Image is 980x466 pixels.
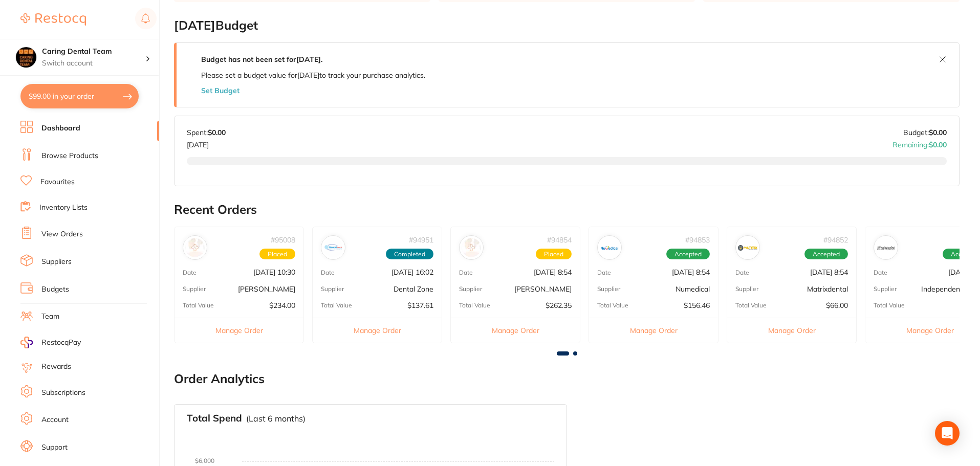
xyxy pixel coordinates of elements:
[41,415,69,425] a: Account
[727,318,856,343] button: Manage Order
[459,269,473,276] p: Date
[201,86,239,95] button: Set Budget
[462,238,481,257] img: Adam Dental
[735,269,749,276] p: Date
[874,302,905,309] p: Total Value
[208,128,226,137] strong: $0.00
[174,372,960,386] h2: Order Analytics
[321,269,335,276] p: Date
[597,302,628,309] p: Total Value
[451,318,580,343] button: Manage Order
[323,238,343,257] img: Dental Zone
[810,268,848,276] p: [DATE] 8:54
[201,55,322,64] strong: Budget has not been set for [DATE] .
[253,268,295,276] p: [DATE] 10:30
[929,140,947,149] strong: $0.00
[600,238,619,257] img: Numedical
[892,137,947,149] p: Remaining:
[666,249,710,260] span: Accepted
[16,47,36,68] img: Caring Dental Team
[183,285,206,293] p: Supplier
[546,301,572,309] p: $262.35
[185,238,205,257] img: Adam Dental
[459,302,490,309] p: Total Value
[804,249,848,260] span: Accepted
[41,257,72,267] a: Suppliers
[514,285,572,293] p: [PERSON_NAME]
[238,285,295,293] p: [PERSON_NAME]
[271,236,295,244] p: # 95008
[321,285,344,293] p: Supplier
[175,318,303,343] button: Manage Order
[589,318,718,343] button: Manage Order
[41,284,69,295] a: Budgets
[935,421,960,446] div: Open Intercom Messenger
[823,236,848,244] p: # 94852
[20,13,86,26] img: Restocq Logo
[187,137,226,149] p: [DATE]
[201,71,425,79] p: Please set a budget value for [DATE] to track your purchase analytics.
[534,268,572,276] p: [DATE] 8:54
[394,285,433,293] p: Dental Zone
[39,203,88,213] a: Inventory Lists
[41,151,98,161] a: Browse Products
[321,302,352,309] p: Total Value
[40,177,75,187] a: Favourites
[597,269,611,276] p: Date
[597,285,620,293] p: Supplier
[41,229,83,239] a: View Orders
[41,362,71,372] a: Rewards
[876,238,896,257] img: Independent Dental
[807,285,848,293] p: Matrixdental
[386,249,433,260] span: Completed
[684,301,710,309] p: $156.46
[41,338,81,348] span: RestocqPay
[407,301,433,309] p: $137.61
[826,301,848,309] p: $66.00
[313,318,442,343] button: Manage Order
[269,301,295,309] p: $234.00
[246,414,306,423] p: (Last 6 months)
[259,249,295,260] span: Placed
[20,337,33,348] img: RestocqPay
[547,236,572,244] p: # 94854
[903,128,947,137] p: Budget:
[20,84,139,108] button: $99.00 in your order
[41,312,59,322] a: Team
[459,285,482,293] p: Supplier
[685,236,710,244] p: # 94853
[174,203,960,217] h2: Recent Orders
[187,413,242,424] h3: Total Spend
[41,388,85,398] a: Subscriptions
[738,238,757,257] img: Matrixdental
[409,236,433,244] p: # 94951
[536,249,572,260] span: Placed
[735,302,767,309] p: Total Value
[391,268,433,276] p: [DATE] 16:02
[20,337,81,348] a: RestocqPay
[20,8,86,31] a: Restocq Logo
[672,268,710,276] p: [DATE] 8:54
[42,47,145,57] h4: Caring Dental Team
[174,18,960,33] h2: [DATE] Budget
[41,123,80,134] a: Dashboard
[187,128,226,137] p: Spent:
[735,285,758,293] p: Supplier
[929,128,947,137] strong: $0.00
[676,285,710,293] p: Numedical
[42,58,145,69] p: Switch account
[183,302,214,309] p: Total Value
[41,442,68,453] a: Support
[183,269,197,276] p: Date
[874,285,897,293] p: Supplier
[874,269,887,276] p: Date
